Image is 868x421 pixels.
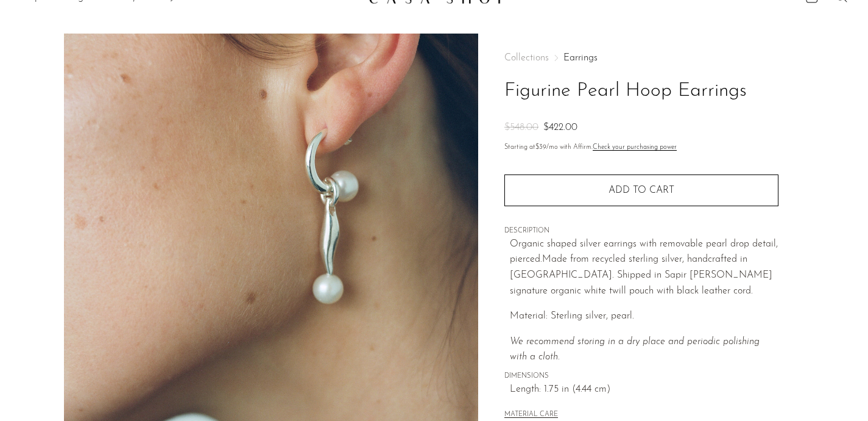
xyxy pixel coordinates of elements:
span: $39 [535,144,546,151]
h1: Figurine Pearl Hoop Earrings [504,76,778,107]
button: Add to cart [504,175,778,206]
p: Starting at /mo with Affirm. [504,142,778,153]
span: Material: Sterling silver, pearl. [510,311,634,321]
span: Length: 1.75 in (4.44 cm) [510,382,778,398]
span: ignature organic white twill pouch with black leather cord. [513,286,753,296]
span: Add to cart [609,185,674,196]
nav: Breadcrumbs [504,53,778,63]
a: Check your purchasing power - Learn more about Affirm Financing (opens in modal) [593,144,677,151]
p: Organic shaped silver earrings with removable pearl drop detail, pierced. Made from recycled ster... [510,237,778,299]
span: $422.00 [543,123,577,132]
span: DIMENSIONS [504,371,778,382]
span: Collections [504,53,549,63]
button: MATERIAL CARE [504,411,558,420]
a: Earrings [563,53,598,63]
span: $548.00 [504,123,538,132]
i: We recommend storing in a dry place and periodic polishing with a cloth. [510,337,760,362]
span: DESCRIPTION [504,226,778,237]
